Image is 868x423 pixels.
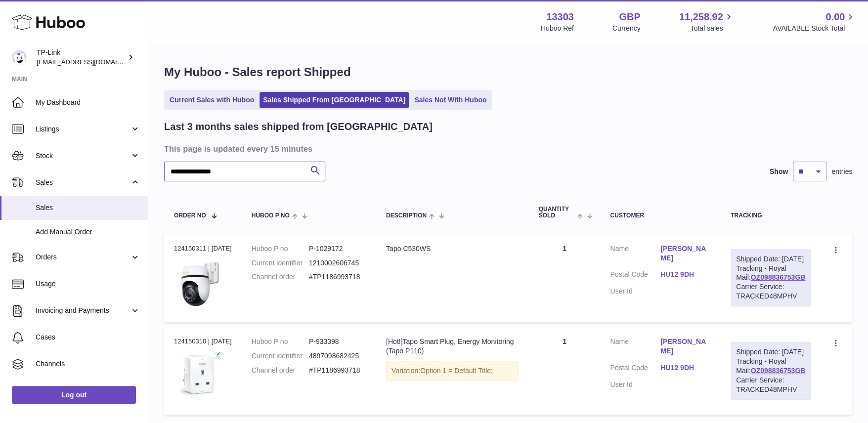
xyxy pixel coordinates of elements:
[386,361,519,381] div: Variation:
[174,256,223,310] img: 133031744299961.jpg
[825,10,845,24] span: 0.00
[252,272,309,282] dt: Channel order
[164,120,433,133] h2: Last 3 months sales shipped from [GEOGRAPHIC_DATA]
[411,92,490,108] a: Sales Not With Huboo
[36,279,140,289] span: Usage
[252,366,309,375] dt: Channel order
[731,212,811,219] div: Tracking
[37,48,126,67] div: TP-Link
[610,363,660,375] dt: Postal Code
[309,244,366,254] dd: P-1029172
[166,92,258,108] a: Current Sales with Huboo
[37,58,145,66] span: [EMAIL_ADDRESS][DOMAIN_NAME]
[386,212,427,219] span: Description
[309,351,366,361] dd: 4897098682425
[164,143,850,154] h3: This page is updated every 15 minutes
[731,249,811,306] div: Tracking - Royal Mail:
[36,203,140,212] span: Sales
[174,349,223,399] img: Tapo-P110_UK_1.0_1909_English_01_large_1569563931592x.jpg
[731,342,811,399] div: Tracking - Royal Mail:
[252,258,309,268] dt: Current identifier
[660,270,711,279] a: HU12 9DH
[770,167,788,176] label: Show
[750,273,805,281] a: OZ098836753GB
[612,24,641,33] div: Currency
[386,244,519,254] div: Tapo C530WS
[541,24,574,33] div: Huboo Ref
[546,10,574,24] strong: 13303
[420,367,493,375] span: Option 1 = Default Title;
[309,258,366,268] dd: 1210002606745
[260,92,409,108] a: Sales Shipped From [GEOGRAPHIC_DATA]
[252,351,309,361] dt: Current identifier
[12,386,136,404] a: Log out
[252,244,309,254] dt: Huboo P no
[36,151,130,161] span: Stock
[12,50,27,65] img: gaby.chen@tp-link.com
[773,24,856,33] span: AVAILABLE Stock Total
[660,363,711,373] a: HU12 9DH
[736,254,805,264] div: Shipped Date: [DATE]
[174,212,206,219] span: Order No
[386,337,519,356] div: [Hot!]Tapo Smart Plug, Energy Monitoring (Tapo P110)
[36,333,140,342] span: Cases
[309,272,366,282] dd: #TP1186993718
[528,234,600,323] td: 1
[750,367,805,375] a: OZ098836753GB
[36,359,140,369] span: Channels
[36,227,140,237] span: Add Manual Order
[610,270,660,282] dt: Postal Code
[736,282,805,301] div: Carrier Service: TRACKED48MPHV
[736,376,805,394] div: Carrier Service: TRACKED48MPHV
[528,327,600,414] td: 1
[164,64,852,80] h1: My Huboo - Sales report Shipped
[679,10,734,33] a: 11,258.92 Total sales
[690,24,734,33] span: Total sales
[36,253,130,262] span: Orders
[619,10,640,24] strong: GBP
[610,337,660,358] dt: Name
[538,206,574,219] span: Quantity Sold
[252,212,290,219] span: Huboo P no
[610,287,660,296] dt: User Id
[174,337,232,346] div: 124150310 | [DATE]
[610,212,711,219] div: Customer
[252,337,309,346] dt: Huboo P no
[309,366,366,375] dd: #TP1186993718
[831,167,852,176] span: entries
[736,347,805,357] div: Shipped Date: [DATE]
[679,10,723,24] span: 11,258.92
[174,244,232,253] div: 124150311 | [DATE]
[36,306,130,315] span: Invoicing and Payments
[773,10,856,33] a: 0.00 AVAILABLE Stock Total
[36,98,140,107] span: My Dashboard
[36,178,130,187] span: Sales
[660,337,711,356] a: [PERSON_NAME]
[610,380,660,389] dt: User Id
[610,244,660,265] dt: Name
[309,337,366,346] dd: P-933398
[36,125,130,134] span: Listings
[660,244,711,263] a: [PERSON_NAME]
